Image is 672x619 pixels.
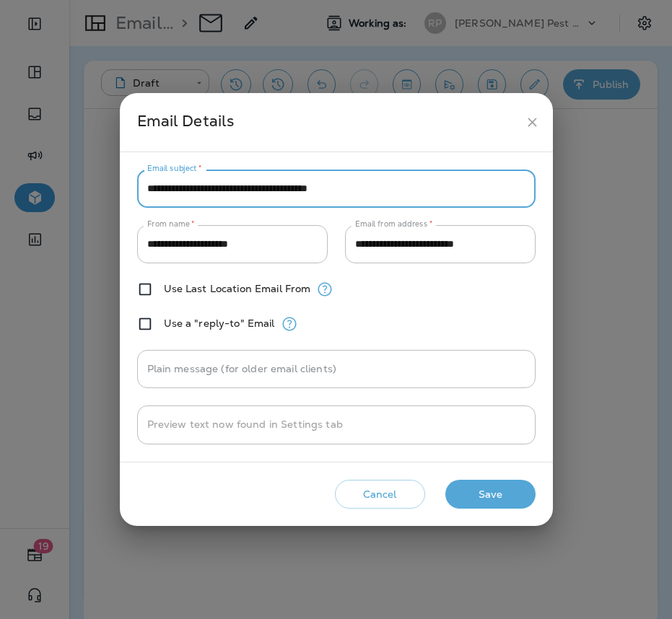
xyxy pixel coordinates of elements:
[335,480,425,509] button: Cancel
[147,163,202,174] label: Email subject
[519,109,546,136] button: close
[355,219,432,229] label: Email from address
[445,480,536,509] button: Save
[147,219,195,229] label: From name
[164,283,311,294] label: Use Last Location Email From
[164,317,275,329] label: Use a "reply-to" Email
[137,109,519,136] div: Email Details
